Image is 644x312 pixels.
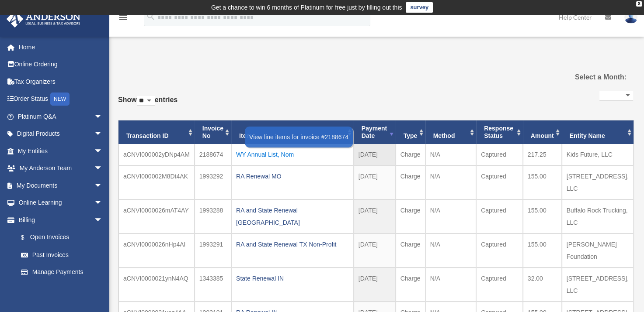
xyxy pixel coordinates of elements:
[195,233,231,267] td: 1993291
[562,120,634,144] th: Entity Name: activate to sort column ascending
[94,177,111,195] span: arrow_drop_down
[231,120,354,144] th: Item: activate to sort column ascending
[6,73,116,90] a: Tax Organizers
[406,2,433,13] a: survey
[118,233,195,267] td: aCNVI0000026nHp4AI
[6,90,116,108] a: Order StatusNEW
[523,165,562,199] td: 155.00
[236,148,349,161] div: WY Annual List, Nom
[636,1,642,7] div: close
[6,38,116,56] a: Home
[6,142,116,160] a: My Entitiesarrow_drop_down
[396,199,425,233] td: Charge
[476,199,523,233] td: Captured
[94,160,111,178] span: arrow_drop_down
[12,246,111,264] a: Past Invoices
[6,56,116,73] a: Online Ordering
[354,233,396,267] td: [DATE]
[523,267,562,302] td: 32.00
[476,267,523,302] td: Captured
[94,125,111,143] span: arrow_drop_down
[195,165,231,199] td: 1993292
[12,264,116,281] a: Manage Payments
[562,165,634,199] td: [STREET_ADDRESS], LLC
[118,12,129,23] i: menu
[425,165,476,199] td: N/A
[523,120,562,144] th: Amount: activate to sort column ascending
[562,144,634,165] td: Kids Future, LLC
[523,199,562,233] td: 155.00
[354,267,396,302] td: [DATE]
[6,194,116,212] a: Online Learningarrow_drop_down
[396,144,425,165] td: Charge
[94,211,111,229] span: arrow_drop_down
[4,10,83,27] img: Anderson Advisors Platinum Portal
[118,267,195,302] td: aCNVI0000021ynN4AQ
[12,229,116,247] a: $Open Invoices
[94,194,111,212] span: arrow_drop_down
[354,199,396,233] td: [DATE]
[236,238,349,250] div: RA and State Renewal TX Non-Profit
[523,233,562,267] td: 155.00
[354,165,396,199] td: [DATE]
[236,204,349,229] div: RA and State Renewal [GEOGRAPHIC_DATA]
[50,93,70,106] div: NEW
[425,199,476,233] td: N/A
[6,125,116,143] a: Digital Productsarrow_drop_down
[118,144,195,165] td: aCNVI000002yDNp4AM
[236,170,349,182] div: RA Renewal MO
[554,71,627,83] label: Select a Month:
[118,94,178,115] label: Show entries
[562,233,634,267] td: [PERSON_NAME] Foundation
[195,120,231,144] th: Invoice No: activate to sort column ascending
[396,233,425,267] td: Charge
[146,12,156,21] i: search
[425,267,476,302] td: N/A
[118,120,195,144] th: Transaction ID: activate to sort column ascending
[195,267,231,302] td: 1343385
[624,11,637,24] img: User Pic
[425,120,476,144] th: Method: activate to sort column ascending
[6,108,116,125] a: Platinum Q&Aarrow_drop_down
[562,199,634,233] td: Buffalo Rock Trucking, LLC
[118,15,129,23] a: menu
[476,233,523,267] td: Captured
[211,2,402,13] div: Get a chance to win 6 months of Platinum for free just by filling out this
[26,232,30,243] span: $
[6,211,116,229] a: Billingarrow_drop_down
[118,165,195,199] td: aCNVI000002M8Dt4AK
[396,120,425,144] th: Type: activate to sort column ascending
[195,199,231,233] td: 1993288
[396,165,425,199] td: Charge
[94,108,111,126] span: arrow_drop_down
[195,144,231,165] td: 2188674
[476,144,523,165] td: Captured
[236,272,349,285] div: State Renewal IN
[6,160,116,177] a: My Anderson Teamarrow_drop_down
[425,233,476,267] td: N/A
[425,144,476,165] td: N/A
[137,96,155,106] select: Showentries
[354,144,396,165] td: [DATE]
[354,120,396,144] th: Payment Date: activate to sort column ascending
[523,144,562,165] td: 217.25
[118,199,195,233] td: aCNVI0000026mAT4AY
[94,142,111,160] span: arrow_drop_down
[396,267,425,302] td: Charge
[476,120,523,144] th: Response Status: activate to sort column ascending
[6,281,116,298] a: Events Calendar
[6,177,116,194] a: My Documentsarrow_drop_down
[476,165,523,199] td: Captured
